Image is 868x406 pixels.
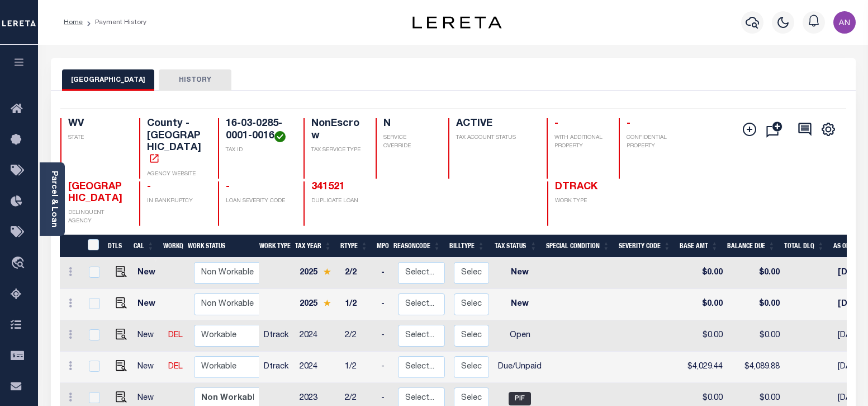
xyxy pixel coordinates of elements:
td: $0.00 [680,258,727,289]
h4: NonEscrow [311,118,362,142]
th: Total DLQ: activate to sort column ascending [780,235,829,258]
th: WorkQ [159,235,183,258]
p: DUPLICATE LOAN [311,197,435,206]
th: CAL: activate to sort column ascending [129,235,159,258]
th: Special Condition: activate to sort column ascending [542,235,614,258]
span: PIF [509,392,531,405]
span: [GEOGRAPHIC_DATA] [68,182,122,204]
td: 1/2 [340,352,377,383]
span: DTRACK [555,182,597,192]
a: 341521 [311,182,345,192]
td: - [377,320,393,352]
th: Balance Due: activate to sort column ascending [723,235,780,258]
th: MPO [372,235,389,258]
button: [GEOGRAPHIC_DATA] [62,69,154,91]
td: 2024 [295,352,340,383]
th: Tax Year: activate to sort column ascending [291,235,336,258]
button: HISTORY [159,69,231,91]
p: DELINQUENT AGENCY [68,209,126,226]
p: TAX SERVICE TYPE [311,146,362,155]
img: svg+xml;base64,PHN2ZyB4bWxucz0iaHR0cDovL3d3dy53My5vcmcvMjAwMC9zdmciIHBvaW50ZXItZXZlbnRzPSJub25lIi... [833,11,856,34]
td: $0.00 [680,320,727,352]
th: Work Status [183,235,259,258]
a: Home [64,19,83,26]
td: Open [494,320,546,352]
th: &nbsp;&nbsp;&nbsp;&nbsp;&nbsp;&nbsp;&nbsp;&nbsp;&nbsp;&nbsp; [60,235,81,258]
img: Star.svg [323,300,331,307]
p: IN BANKRUPTCY [147,197,205,206]
td: New [494,258,546,289]
td: 2024 [295,320,340,352]
td: - [377,289,393,320]
p: SERVICE OVERRIDE [383,134,434,151]
i: travel_explore [11,256,29,271]
th: Severity Code: activate to sort column ascending [614,235,675,258]
h4: County - [GEOGRAPHIC_DATA] [147,118,205,166]
td: New [133,289,164,320]
p: WORK TYPE [555,197,613,206]
td: $0.00 [727,320,784,352]
td: 2025 [295,258,340,289]
img: check-icon-green.svg [274,131,286,142]
p: STATE [68,134,126,142]
a: Parcel & Loan [50,171,58,227]
td: $0.00 [680,289,727,320]
p: LOAN SEVERITY CODE [226,197,290,206]
th: DTLS [103,235,129,258]
th: RType: activate to sort column ascending [336,235,372,258]
a: DEL [168,363,183,371]
th: Work Type [255,235,291,258]
th: ReasonCode: activate to sort column ascending [389,235,445,258]
span: - [226,182,230,192]
td: 2/2 [340,320,377,352]
a: DEL [168,332,183,339]
td: - [377,258,393,289]
h4: ACTIVE [456,118,533,130]
td: $4,089.88 [727,352,784,383]
span: - [627,119,630,129]
p: CONFIDENTIAL PROPERTY [627,134,684,151]
th: Base Amt: activate to sort column ascending [675,235,723,258]
td: New [133,258,164,289]
td: 2025 [295,289,340,320]
th: BillType: activate to sort column ascending [445,235,489,258]
td: 2/2 [340,258,377,289]
p: TAX ID [226,146,290,155]
li: Payment History [83,17,146,27]
p: TAX ACCOUNT STATUS [456,134,533,142]
img: Star.svg [323,268,331,276]
h4: WV [68,118,126,130]
td: - [377,352,393,383]
td: $0.00 [727,289,784,320]
img: logo-dark.svg [412,16,502,29]
td: New [494,289,546,320]
p: WITH ADDITIONAL PROPERTY [554,134,605,151]
th: Tax Status: activate to sort column ascending [489,235,542,258]
span: - [147,182,151,192]
td: 1/2 [340,289,377,320]
span: - [554,119,558,129]
td: $4,029.44 [680,352,727,383]
h4: N [383,118,434,130]
td: $0.00 [727,258,784,289]
td: Due/Unpaid [494,352,546,383]
td: Dtrack [259,352,295,383]
td: Dtrack [259,320,295,352]
p: AGENCY WEBSITE [147,170,205,179]
td: New [133,352,164,383]
td: New [133,320,164,352]
th: &nbsp; [81,235,104,258]
h4: 16-03-0285-0001-0016 [226,118,290,142]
